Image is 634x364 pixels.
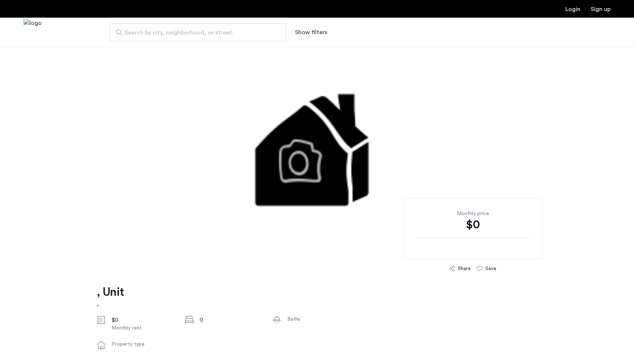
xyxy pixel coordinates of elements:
[415,210,531,217] div: Monthly price
[200,316,261,324] div: 0
[565,6,580,12] a: Login
[287,316,349,323] div: Baths
[97,299,124,308] h2: ,
[125,28,266,37] span: Search by city, neighborhood, or street.
[415,217,531,232] div: $0
[591,6,611,12] a: Registration
[112,341,173,348] div: Property type
[97,285,124,308] a: , Unit,
[23,19,42,46] img: logo
[112,316,173,324] div: $0
[485,265,496,272] div: Save
[110,23,286,41] input: Apartment Search
[112,324,173,332] div: Monthly rent
[23,19,42,46] a: Cazamio Logo
[114,47,520,267] img: 1.gif
[458,265,471,272] div: Share
[295,28,327,37] button: Show or hide filters
[97,285,124,299] h1: , Unit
